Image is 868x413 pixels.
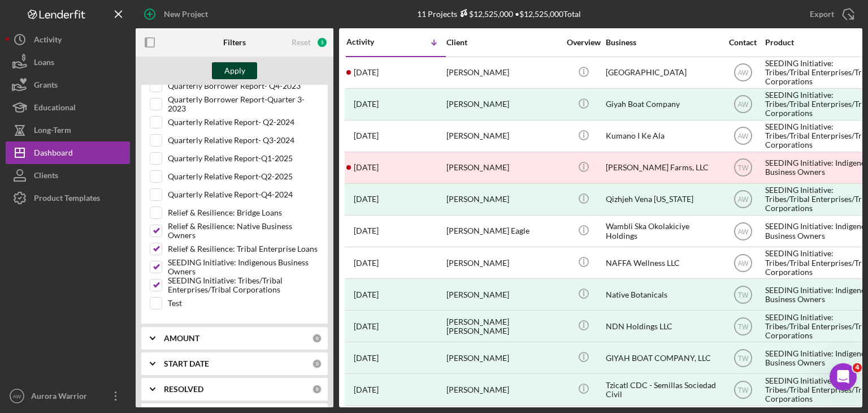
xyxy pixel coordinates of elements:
div: 0 [312,333,322,343]
label: Quarterly Relative Report-Q4-2024 [168,189,319,200]
div: Contact [722,38,764,47]
div: Educational [34,96,76,122]
span: 4 [853,363,862,372]
div: Giyah Boat Company [606,89,719,119]
time: 2024-08-22 20:48 [354,195,379,204]
div: Wambli Ska Okolakiciye Holdings [606,216,719,246]
text: TW [737,386,748,394]
button: Apply [212,62,257,79]
div: NAFFA Wellness LLC [606,248,719,278]
div: [PERSON_NAME] [446,121,559,151]
time: 2022-05-19 18:57 [354,385,379,394]
button: Grants [6,74,130,96]
text: AW [737,259,749,267]
text: AW [12,393,21,399]
div: [PERSON_NAME] Eagle [446,216,559,246]
time: 2025-01-18 01:04 [354,100,379,109]
div: Product Templates [34,187,100,212]
label: Quarterly Borrower Report- Q4-2023 [168,80,319,92]
a: Loans [6,51,130,74]
label: SEEDING Initiative: Indigenous Business Owners [168,261,319,273]
div: Business [606,38,719,47]
div: $12,525,000 [457,9,513,19]
label: Relief & Resilience: Native Business Owners [168,225,319,236]
div: Grants [34,74,58,99]
button: Dashboard [6,141,130,164]
time: 2023-11-28 18:36 [354,322,379,331]
div: [PERSON_NAME] [446,279,559,309]
div: Loans [34,51,54,76]
div: Apply [224,62,245,79]
label: Quarterly Borrower Report-Quarter 3- 2023 [168,98,319,110]
text: AW [737,101,749,109]
div: GIYAH BOAT COMPANY, LLC [606,343,719,373]
time: 2025-04-01 20:15 [354,68,379,77]
label: Quarterly Relative Report-Q2-2025 [168,171,319,182]
div: [GEOGRAPHIC_DATA] [606,58,719,88]
div: Overview [562,38,605,47]
div: [PERSON_NAME] Farms, LLC [606,153,719,183]
div: Dashboard [34,141,73,167]
div: [PERSON_NAME] [446,343,559,373]
button: Long-Term [6,119,130,141]
button: Educational [6,96,130,119]
time: 2023-11-30 23:23 [354,290,379,299]
text: TW [737,164,748,172]
div: Client [446,38,559,47]
div: 0 [312,384,322,394]
div: New Project [164,3,208,25]
div: [PERSON_NAME] [PERSON_NAME] [446,311,559,341]
time: 2024-02-06 16:55 [354,259,379,268]
b: AMOUNT [164,334,199,343]
div: Native Botanicals [606,279,719,309]
div: Kumano I Ke Ala [606,121,719,151]
button: AWAurora Warrior [6,385,130,407]
text: TW [737,354,748,362]
div: Clients [34,164,58,190]
div: Qizhjeh Vena [US_STATE] [606,184,719,214]
text: AW [737,69,749,77]
div: [PERSON_NAME] [446,184,559,214]
div: [PERSON_NAME] [446,153,559,183]
div: Activity [34,28,62,54]
label: Quarterly Relative Report-Q1-2025 [168,153,319,164]
time: 2022-06-27 22:30 [354,354,379,363]
text: AW [737,227,749,235]
iframe: Intercom live chat [830,363,857,390]
div: Reset [292,38,311,47]
label: Relief & Resilience: Bridge Loans [168,207,319,218]
b: RESOLVED [164,385,203,394]
time: 2024-09-09 15:34 [354,163,379,172]
b: START DATE [164,359,209,368]
text: TW [737,322,748,330]
div: 5 [316,37,328,48]
div: NDN Holdings LLC [606,311,719,341]
div: 11 Projects • $12,525,000 Total [417,9,581,19]
text: AW [737,196,749,204]
button: Export [798,3,862,25]
b: Filters [223,38,246,47]
label: Quarterly Relative Report- Q3-2024 [168,135,319,146]
div: Export [810,3,834,25]
div: [PERSON_NAME] [446,58,559,88]
div: Aurora Warrior [28,385,102,410]
text: TW [737,291,748,299]
label: Test [168,298,319,309]
div: Activity [346,37,396,46]
button: New Project [136,3,219,25]
div: Long-Term [34,119,71,144]
button: Product Templates [6,187,130,209]
div: [PERSON_NAME] [446,375,559,405]
button: Activity [6,28,130,51]
text: AW [737,132,749,140]
label: Relief & Resilience: Tribal Enterprise Loans [168,243,319,255]
div: [PERSON_NAME] [446,248,559,278]
button: Clients [6,164,130,187]
label: SEEDING Initiative: Tribes/Tribal Enterprises/Tribal Corporations [168,279,319,291]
